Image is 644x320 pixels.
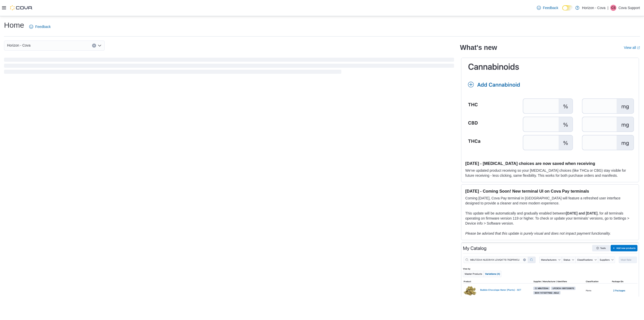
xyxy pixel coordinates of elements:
a: Feedback [27,22,53,32]
p: We've updated product receiving so your [MEDICAL_DATA] choices (like THCa or CBG) stay visible fo... [465,168,635,178]
span: Loading [4,59,454,75]
span: Feedback [543,5,558,10]
a: View allExternal link [624,46,640,50]
p: Cova Support [618,5,640,11]
span: CS [611,5,616,11]
span: Horizon - Cova [7,42,30,48]
strong: [DATE] and [DATE] [566,211,597,215]
button: Clear input [92,44,96,48]
button: Open list of options [98,44,102,48]
p: | [608,5,609,11]
img: Cova [10,5,33,10]
div: Cova Support [610,5,616,11]
svg: External link [637,46,640,49]
input: Dark Mode [562,5,573,11]
p: Horizon - Cova [582,5,605,11]
h2: What's new [460,44,497,52]
p: This update will be automatically and gradually enabled between , for all terminals operating on ... [465,211,635,226]
p: Coming [DATE], Cova Pay terminal in [GEOGRAPHIC_DATA] will feature a refreshed user interface des... [465,196,635,206]
h1: Home [4,20,24,30]
em: Please be advised that this update is purely visual and does not impact payment functionality. [465,231,611,235]
h3: [DATE] - [MEDICAL_DATA] choices are now saved when receiving [465,161,635,166]
a: Feedback [535,3,560,13]
span: Feedback [35,24,51,29]
h3: [DATE] - Coming Soon! New terminal UI on Cova Pay terminals [465,189,635,194]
